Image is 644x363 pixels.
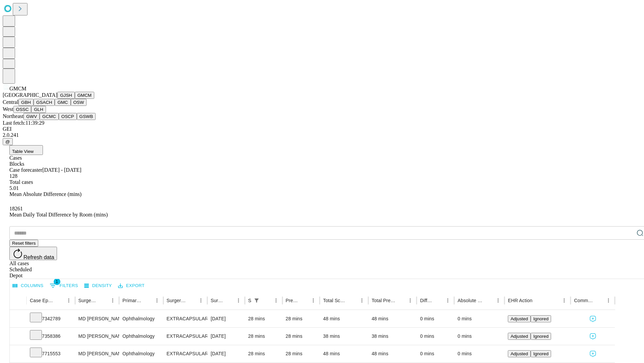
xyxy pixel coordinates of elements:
[18,99,34,106] button: GBH
[211,345,241,362] div: [DATE]
[511,316,528,321] span: Adjusted
[108,296,117,305] button: Menu
[3,113,23,119] span: Northeast
[83,281,114,291] button: Density
[3,132,641,138] div: 2.0.241
[3,106,13,112] span: West
[493,296,503,305] button: Menu
[443,296,452,305] button: Menu
[9,185,19,191] span: 5.01
[11,281,45,291] button: Select columns
[75,92,94,99] button: GMCM
[508,333,531,340] button: Adjusted
[9,86,26,91] span: GMCM
[57,92,75,99] button: GJSH
[533,316,548,321] span: Ignored
[420,345,451,362] div: 0 mins
[9,212,108,217] span: Mean Daily Total Difference by Room (mins)
[9,145,43,155] button: Table View
[299,296,309,305] button: Sort
[59,113,77,120] button: OSCP
[99,296,108,305] button: Sort
[286,310,317,327] div: 28 mins
[533,351,548,356] span: Ignored
[31,106,46,113] button: GLH
[116,281,146,291] button: Export
[9,173,17,179] span: 128
[286,298,299,303] div: Predicted In Room Duration
[64,296,73,305] button: Menu
[531,315,551,322] button: Ignored
[9,167,42,173] span: Case forecaster
[511,334,528,339] span: Adjusted
[248,310,279,327] div: 28 mins
[484,296,493,305] button: Sort
[323,310,365,327] div: 48 mins
[78,298,98,303] div: Surgeon Name
[5,139,10,144] span: @
[122,298,142,303] div: Primary Service
[9,240,38,247] button: Reset filters
[122,328,160,345] div: Ophthalmology
[309,296,318,305] button: Menu
[9,206,23,211] span: 18261
[533,334,548,339] span: Ignored
[152,296,162,305] button: Menu
[372,328,414,345] div: 38 mins
[9,191,82,197] span: Mean Absolute Difference (mins)
[167,298,186,303] div: Surgery Name
[458,328,501,345] div: 0 mins
[508,315,531,322] button: Adjusted
[13,331,23,342] button: Expand
[286,345,317,362] div: 28 mins
[372,345,414,362] div: 48 mins
[40,113,59,120] button: GCMC
[3,92,57,98] span: [GEOGRAPHIC_DATA]
[167,345,204,362] div: EXTRACAPSULAR CATARACT REMOVAL WITH [MEDICAL_DATA]
[348,296,357,305] button: Sort
[286,328,317,345] div: 28 mins
[3,138,13,145] button: @
[187,296,196,305] button: Sort
[3,126,641,132] div: GEI
[323,345,365,362] div: 48 mins
[78,328,116,345] div: MD [PERSON_NAME]
[30,298,54,303] div: Case Epic Id
[533,296,542,305] button: Sort
[211,298,224,303] div: Surgery Date
[531,350,551,357] button: Ignored
[248,298,251,303] div: Scheduled In Room Duration
[122,310,160,327] div: Ophthalmology
[252,296,261,305] button: Show filters
[34,99,55,106] button: GSACH
[420,298,433,303] div: Difference
[78,310,116,327] div: MD [PERSON_NAME]
[71,99,87,106] button: OSW
[211,310,241,327] div: [DATE]
[78,345,116,362] div: MD [PERSON_NAME]
[13,313,23,325] button: Expand
[48,280,80,291] button: Show filters
[12,149,34,154] span: Table View
[594,296,604,305] button: Sort
[434,296,443,305] button: Sort
[271,296,281,305] button: Menu
[3,120,44,126] span: Last fetch: 11:39:29
[122,345,160,362] div: Ophthalmology
[23,254,54,260] span: Refresh data
[13,106,32,113] button: OSSC
[508,298,532,303] div: EHR Action
[262,296,271,305] button: Sort
[323,328,365,345] div: 38 mins
[458,310,501,327] div: 0 mins
[55,296,64,305] button: Sort
[323,298,347,303] div: Total Scheduled Duration
[9,247,57,260] button: Refresh data
[372,298,396,303] div: Total Predicted Duration
[13,348,23,360] button: Expand
[458,298,483,303] div: Absolute Difference
[3,99,18,105] span: Central
[252,296,261,305] div: 1 active filter
[559,296,569,305] button: Menu
[511,351,528,356] span: Adjusted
